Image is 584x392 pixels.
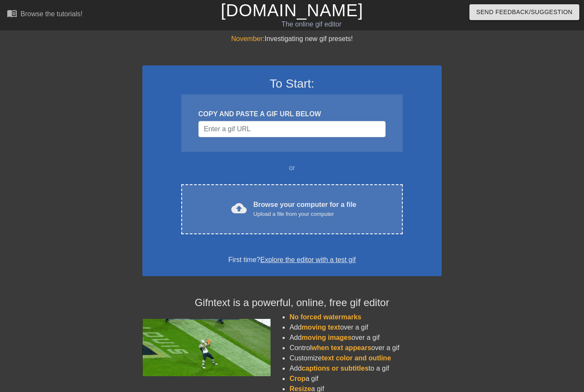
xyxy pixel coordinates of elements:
span: cloud_upload [231,200,247,216]
a: Explore the editor with a test gif [260,256,356,263]
li: Add over a gif [289,322,442,333]
img: football_small.gif [142,319,271,376]
span: moving images [302,334,351,341]
li: Add over a gif [289,333,442,343]
h3: To Start: [153,77,431,91]
span: when text appears [312,344,372,351]
span: menu_book [7,8,17,18]
div: or [165,163,419,173]
div: Upload a file from your computer [254,210,357,218]
span: moving text [302,324,340,331]
a: Browse the tutorials! [7,8,83,21]
li: Add to a gif [289,363,442,374]
li: Customize [289,353,442,363]
li: Control over a gif [289,343,442,353]
span: Send Feedback/Suggestion [476,7,572,18]
li: a gif [289,374,442,384]
a: [DOMAIN_NAME] [221,1,363,20]
span: text color and outline [322,354,391,362]
span: No forced watermarks [289,313,361,321]
button: Send Feedback/Suggestion [469,4,579,20]
h4: Gifntext is a powerful, online, free gif editor [142,297,442,309]
div: Investigating new gif presets! [142,34,442,44]
span: captions or subtitles [302,365,369,372]
span: Crop [289,375,305,382]
span: November: [231,35,265,42]
div: Browse your computer for a file [254,200,357,218]
div: Browse the tutorials! [21,10,83,18]
div: The online gif editor [199,19,424,29]
input: Username [198,121,386,137]
div: First time? [153,255,431,265]
div: COPY AND PASTE A GIF URL BELOW [198,109,386,119]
